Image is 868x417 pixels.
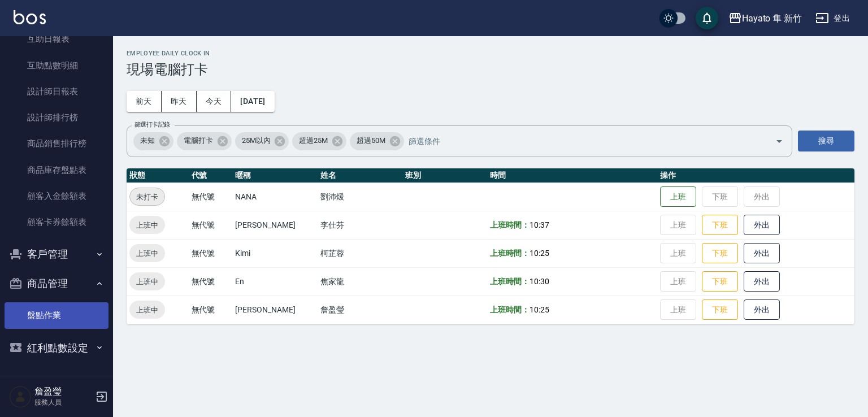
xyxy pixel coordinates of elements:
button: 下班 [702,299,738,320]
td: 無代號 [189,183,233,211]
a: 互助點數明細 [5,53,108,79]
th: 姓名 [318,168,402,183]
td: 柯芷蓉 [318,239,402,267]
td: En [232,267,317,296]
td: 焦家龍 [318,267,402,296]
td: 劉沛煖 [318,183,402,211]
span: 電腦打卡 [177,135,220,146]
td: 無代號 [189,267,233,296]
a: 互助日報表 [5,26,108,52]
b: 上班時間： [490,305,530,314]
button: 商品管理 [5,269,108,298]
h3: 現場電腦打卡 [127,62,854,77]
button: 客戶管理 [5,240,108,269]
a: 顧客入金餘額表 [5,183,108,209]
td: [PERSON_NAME] [232,296,317,324]
a: 商品庫存盤點表 [5,157,108,183]
img: Logo [14,10,46,24]
button: 登出 [811,8,854,29]
span: 上班中 [129,219,165,231]
th: 狀態 [127,168,189,183]
button: 下班 [702,271,738,292]
div: 超過50M [350,132,404,150]
div: Hayato 隼 新竹 [742,11,802,25]
td: 詹盈瑩 [318,296,402,324]
button: 外出 [744,243,780,264]
p: 服務人員 [34,397,92,407]
span: 上班中 [129,247,165,259]
span: 10:37 [530,220,549,229]
div: 25M以內 [235,132,289,150]
button: 紅利點數設定 [5,333,108,363]
td: 無代號 [189,239,233,267]
th: 時間 [487,168,657,183]
h5: 詹盈瑩 [34,386,92,397]
span: 未打卡 [130,191,164,203]
span: 上班中 [129,304,165,316]
img: Person [9,385,32,408]
button: 外出 [744,215,780,236]
div: 電腦打卡 [177,132,232,150]
button: 下班 [702,215,738,236]
button: 下班 [702,243,738,264]
td: NANA [232,183,317,211]
td: [PERSON_NAME] [232,211,317,239]
th: 暱稱 [232,168,317,183]
span: 10:25 [530,249,549,258]
b: 上班時間： [490,220,530,229]
label: 篩選打卡記錄 [134,120,170,129]
span: 10:25 [530,305,549,314]
button: save [696,7,718,29]
div: 超過25M [292,132,346,150]
button: 搜尋 [798,131,854,151]
div: 未知 [133,132,173,150]
td: 李仕芬 [318,211,402,239]
td: 無代號 [189,296,233,324]
td: Kimi [232,239,317,267]
th: 代號 [189,168,233,183]
a: 商品銷售排行榜 [5,131,108,157]
th: 班別 [402,168,487,183]
button: 今天 [197,91,232,112]
span: 超過25M [292,135,335,146]
span: 超過50M [350,135,392,146]
h2: Employee Daily Clock In [127,50,854,57]
a: 盤點作業 [5,302,108,328]
a: 設計師日報表 [5,79,108,105]
button: 外出 [744,271,780,292]
span: 上班中 [129,276,165,288]
button: Hayato 隼 新竹 [724,7,806,30]
b: 上班時間： [490,249,530,258]
button: 昨天 [162,91,197,112]
button: 上班 [660,186,696,207]
button: Open [770,132,788,150]
a: 設計師排行榜 [5,105,108,131]
span: 25M以內 [235,135,277,146]
a: 顧客卡券餘額表 [5,209,108,235]
span: 未知 [133,135,162,146]
button: [DATE] [231,91,274,112]
td: 無代號 [189,211,233,239]
th: 操作 [657,168,854,183]
span: 10:30 [530,277,549,286]
button: 前天 [127,91,162,112]
button: 外出 [744,299,780,320]
input: 篩選條件 [406,131,756,151]
b: 上班時間： [490,277,530,286]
